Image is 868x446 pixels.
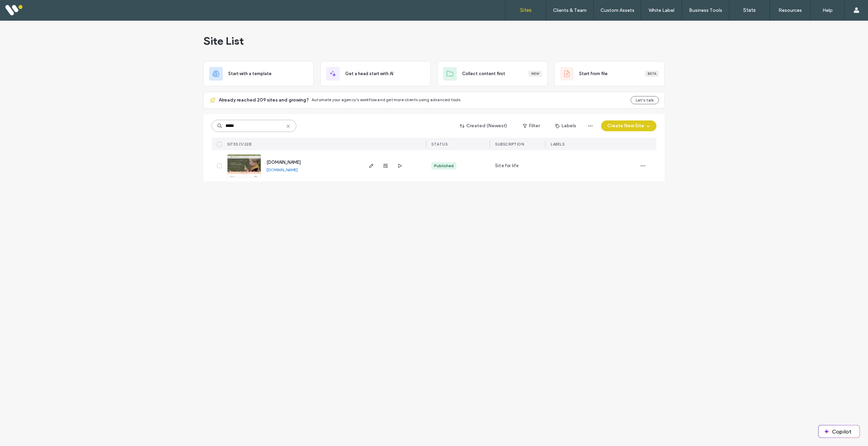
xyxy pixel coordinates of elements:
[495,162,519,169] span: Site for life
[267,167,298,172] a: [DOMAIN_NAME]
[520,7,532,13] label: Sites
[437,61,548,86] div: Collect content firstNew
[551,142,565,147] span: LABELS
[203,61,314,86] div: Start with a template
[454,120,513,131] button: Created (Newest)
[267,160,301,165] a: [DOMAIN_NAME]
[600,7,634,13] label: Custom Assets
[312,97,461,102] span: Automate your agency's workflow and get more clients using advanced tools
[645,71,659,77] div: Beta
[434,163,454,169] div: Published
[579,70,608,77] span: Start from file
[601,120,656,131] button: Create New Site
[203,34,244,48] span: Site List
[227,142,252,147] span: SITES (1/223)
[462,70,505,77] span: Collect content first
[345,70,393,77] span: Get a head start with AI
[320,61,431,86] div: Get a head start with AI
[228,70,272,77] span: Start with a template
[554,61,665,86] div: Start from fileBeta
[743,7,756,13] label: Stats
[778,7,802,13] label: Resources
[689,7,722,13] label: Business Tools
[823,7,833,13] label: Help
[553,7,587,13] label: Clients & Team
[495,142,524,147] span: SUBSCRIPTION
[431,142,448,147] span: STATUS
[529,71,542,77] div: New
[549,120,582,131] button: Labels
[631,96,659,104] button: Let's talk
[219,97,309,104] span: Already reached 209 sites and growing?
[16,5,29,11] span: Help
[649,7,674,13] label: White Label
[516,120,547,131] button: Filter
[818,425,860,438] button: Copilot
